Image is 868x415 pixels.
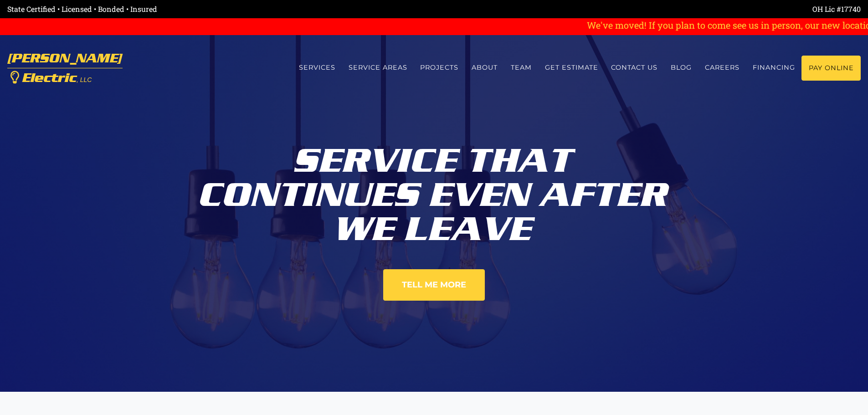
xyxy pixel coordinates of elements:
a: Careers [699,56,746,80]
a: Blog [664,56,699,80]
div: Service That Continues Even After We Leave [181,137,687,246]
a: Service Areas [342,56,414,80]
a: Get estimate [538,56,605,80]
a: Tell Me More [383,269,485,301]
a: [PERSON_NAME] Electric, LLC [7,46,123,90]
div: OH Lic #17740 [434,4,861,15]
a: Pay Online [801,56,861,81]
a: Financing [746,56,801,80]
a: Services [292,56,342,80]
a: Projects [414,56,465,80]
a: Team [504,56,539,80]
a: About [465,56,504,80]
div: State Certified • Licensed • Bonded • Insured [7,4,434,15]
span: , LLC [77,76,92,83]
a: Contact us [605,56,664,80]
